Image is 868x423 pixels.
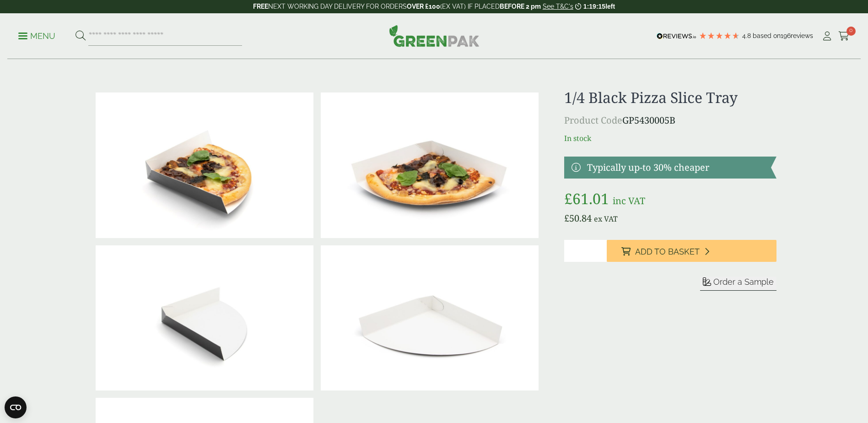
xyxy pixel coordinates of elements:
a: 0 [838,29,850,43]
bdi: 61.01 [564,189,609,208]
span: 1:19:15 [583,3,605,10]
span: £ [564,212,569,224]
div: 4.79 Stars [699,32,740,40]
span: Order a Sample [713,277,774,287]
a: Menu [18,31,55,40]
a: See T&C's [543,3,573,10]
img: Quarter Black Pizza Slice Tray Food Front (Large) [321,92,539,238]
bdi: 50.84 [564,212,592,224]
h1: 1/4 Black Pizza Slice Tray [564,89,776,106]
p: Menu [18,31,55,42]
span: 4.8 [742,32,753,39]
span: £ [564,189,572,208]
span: Add to Basket [635,247,700,257]
span: Based on [753,32,781,39]
span: inc VAT [613,195,645,207]
button: Order a Sample [700,277,776,291]
strong: BEFORE 2 pm [500,3,541,10]
img: Quarter Black Pizza Slice Tray Front (Large) [321,245,539,391]
img: Quarter Black Pizza Slice Tray Food Side (Large)[12078] [96,92,313,238]
strong: FREE [253,3,268,10]
button: Open CMP widget [5,396,27,418]
img: REVIEWS.io [657,33,696,39]
span: reviews [791,32,813,39]
button: Add to Basket [607,240,776,262]
span: ex VAT [594,214,618,224]
span: Product Code [564,114,622,126]
span: 0 [846,27,856,36]
strong: OVER £100 [407,3,440,10]
p: GP5430005B [564,114,776,127]
p: In stock [564,133,776,144]
span: 196 [781,32,791,39]
span: left [605,3,615,10]
i: My Account [821,32,833,41]
img: GreenPak Supplies [389,25,480,47]
i: Cart [838,32,850,41]
img: Quarter Black Pizza Slice Tray (Large) [96,245,313,391]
